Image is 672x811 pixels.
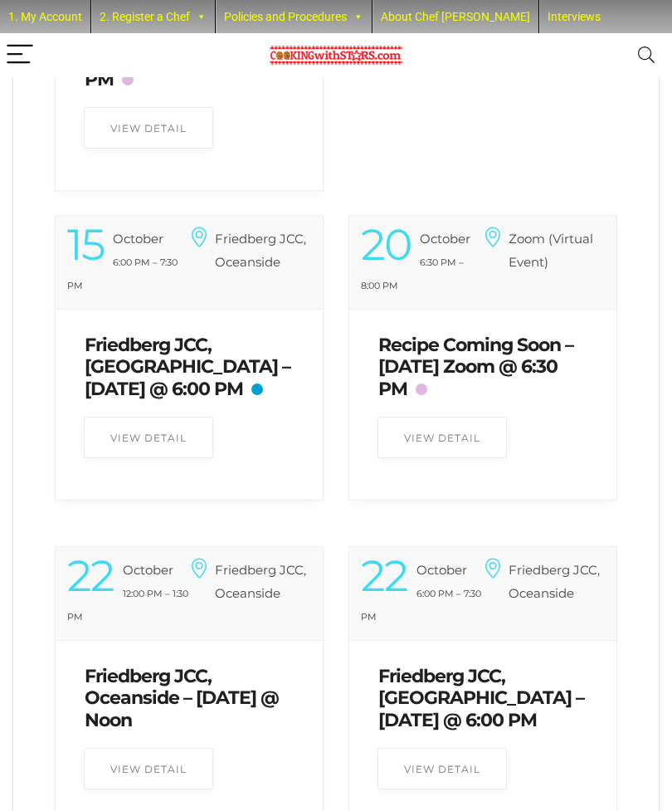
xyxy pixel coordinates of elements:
a: Recipe Coming Soon – [DATE] Zoom @ 6:30 PM [378,334,573,400]
div: October [113,227,163,250]
h6: Friedberg JCC, Oceanside [215,559,306,604]
div: 12:00 PM – 1:30 PM [67,582,189,628]
h6: Friedberg JCC, Oceanside [509,559,600,604]
h6: Friedberg JCC, Oceanside [215,227,306,273]
div: 15 [67,227,104,261]
a: View Detail [84,417,213,458]
a: Friedberg JCC, [GEOGRAPHIC_DATA] – [DATE] @ 6:00 PM [85,334,290,400]
a: View Detail [84,748,213,789]
div: October [416,559,467,581]
a: Recipe Coming Soon – [DATE] Zoom @ 6:30 PM [85,24,280,90]
a: View Detail [377,748,507,789]
div: 6:30 PM – 8:00 PM [361,251,483,297]
a: View Detail [84,107,213,149]
div: October [420,227,470,250]
img: Chef Paula's Cooking With Stars [270,46,402,66]
button: Search [626,33,666,77]
div: 20 [361,227,411,261]
div: 22 [67,559,114,593]
a: Friedberg JCC, [GEOGRAPHIC_DATA] – [DATE] @ 6:00 PM [378,665,584,731]
div: October [123,559,173,581]
a: View Detail [377,417,507,458]
div: 6:00 PM – 7:30 PM [67,251,189,297]
h6: Zoom (Virtual Event) [509,227,593,273]
a: Friedberg JCC, Oceanside – [DATE] @ Noon [85,665,279,731]
div: 6:00 PM – 7:30 PM [361,582,483,628]
div: 22 [361,559,407,593]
